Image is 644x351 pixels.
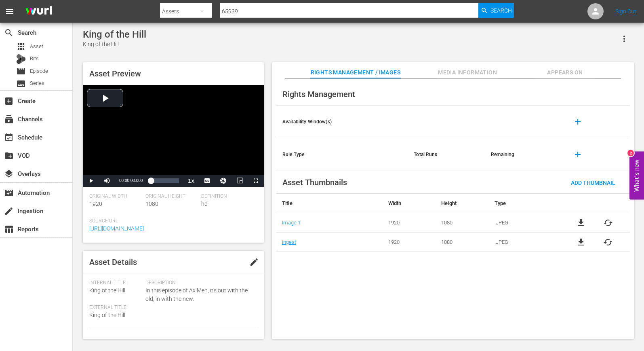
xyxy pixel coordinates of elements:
button: Playback Rate [183,175,199,187]
span: Create [4,96,14,106]
button: Search [478,3,514,18]
a: [URL][DOMAIN_NAME] [89,225,144,232]
td: .JPEG [488,233,559,252]
span: Appears On [535,68,595,78]
span: Ingestion [4,206,14,216]
span: edit [249,257,259,267]
img: ans4CAIJ8jUAAAAAAAAAAAAAAAAAAAAAAAAgQb4GAAAAAAAAAAAAAAAAAAAAAAAAJMjXAAAAAAAAAAAAAAAAAAAAAAAAgAT5G... [19,2,58,21]
span: 1920 [89,201,102,207]
a: Image 1 [282,220,301,226]
span: Source Url [89,218,253,224]
button: Fullscreen [248,175,264,187]
button: Add Thumbnail [564,175,622,190]
button: Open Feedback Widget [629,152,644,200]
th: Title [276,194,382,213]
div: 2 [627,150,634,156]
span: Schedule [4,133,14,142]
button: cached [603,237,613,247]
span: Original Width [89,193,141,200]
span: Add Thumbnail [564,180,622,186]
span: menu [5,6,15,16]
th: Width [382,194,435,213]
span: Episode [30,67,48,75]
span: Original Height [145,193,198,200]
th: Height [435,194,488,213]
button: Play [83,175,99,187]
td: .JPEG [488,213,559,233]
a: Sign Out [615,8,636,15]
span: Episode [16,66,26,76]
button: Captions [199,175,215,187]
span: Media Information [437,68,498,78]
th: Type [488,194,559,213]
a: file_download [576,237,586,247]
span: Search [4,28,14,38]
th: Rule Type [276,138,407,171]
span: Asset [30,42,43,51]
span: External Title: [89,304,141,311]
span: Description: [145,280,253,286]
td: 1080 [435,233,488,252]
span: Channels [4,114,14,124]
span: 00:00:00.000 [119,178,143,183]
span: King of the Hill [89,312,125,318]
span: King of the Hill [89,287,125,294]
span: add [573,150,583,159]
button: Jump To Time [215,175,232,187]
div: Video Player [83,85,264,187]
div: King of the Hill [83,40,146,49]
span: Asset [16,42,26,51]
button: add [568,112,587,131]
span: Rights Management [282,89,355,99]
button: edit [244,252,264,272]
span: Internal Title: [89,280,141,286]
div: Bits [16,54,26,64]
span: Asset Preview [89,69,141,78]
span: add [573,117,583,127]
th: Remaining [484,138,562,171]
span: Series [16,79,26,89]
span: Rights Management / Images [311,68,400,78]
span: Type [201,339,253,345]
span: Asset Thumbnails [282,178,347,187]
span: VOD [4,151,14,161]
span: Duration [145,339,198,345]
span: Automation [4,188,14,198]
td: 1080 [435,213,488,233]
span: Series [30,79,44,87]
a: ingest [282,239,296,245]
td: 1920 [382,233,435,252]
span: In this episode of Ax Men, it's out with the old, in with the new. [145,286,253,303]
td: 1920 [382,213,435,233]
span: Bits [30,55,39,63]
span: Overlays [4,169,14,179]
span: Asset Details [89,257,137,267]
button: Picture-in-Picture [232,175,248,187]
div: Progress Bar [151,178,179,183]
span: Definition [201,193,253,200]
span: 1080 [145,201,158,207]
th: Total Runs [407,138,484,171]
button: cached [603,218,613,228]
span: hd [201,201,208,207]
button: Mute [99,175,115,187]
button: add [568,145,587,164]
th: Availability Window(s) [276,106,407,138]
span: Wurl Id [89,339,141,345]
span: Search [490,3,512,18]
a: file_download [576,218,586,228]
span: Reports [4,224,14,234]
div: King of the Hill [83,29,146,40]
